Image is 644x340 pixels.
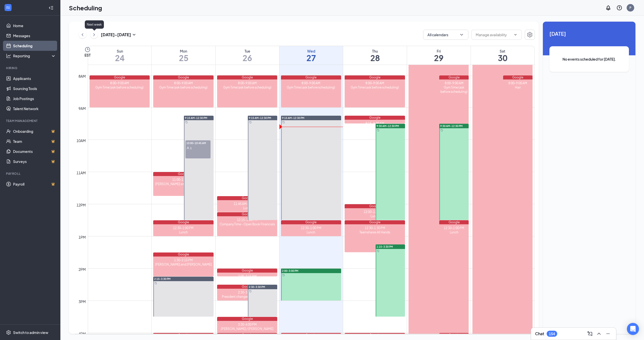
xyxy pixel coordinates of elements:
[77,106,87,111] div: 9am
[459,32,464,37] svg: ChevronDown
[525,30,535,40] a: Settings
[377,250,379,252] svg: Sync
[88,46,151,65] a: August 24, 2025
[186,147,189,150] svg: User
[440,129,443,132] svg: Sync
[217,222,277,226] div: Company Time - Open Book Financials
[80,32,85,38] svg: ChevronLeft
[476,32,511,37] input: Manage availability
[13,126,56,136] a: OnboardingCrown
[217,75,277,79] div: Google
[85,53,91,58] span: EST
[377,245,393,248] span: 1:15-3:30 PM
[92,32,97,38] svg: ChevronRight
[153,178,213,182] div: 11:00-11:45 AM
[75,138,87,143] div: 10am
[249,116,271,120] span: 9:15 AM-12:30 PM
[153,81,213,85] div: 8:00-9:00 AM
[153,258,213,262] div: 1:30-2:15 PM
[75,170,87,176] div: 11am
[345,333,405,337] div: Google
[13,104,56,114] a: Talent Network
[513,33,517,37] svg: ChevronDown
[77,234,87,240] div: 1pm
[282,121,285,123] svg: Sync
[345,220,405,224] div: Google
[13,73,56,83] a: Applicants
[535,331,544,336] h3: Chat
[153,262,213,267] div: [PERSON_NAME] and [PERSON_NAME]
[345,210,405,214] div: 12:00-12:30 PM
[377,124,399,128] span: 9:30 AM-12:30 PM
[616,5,622,11] svg: QuestionInfo
[217,196,277,200] div: Google
[131,32,137,38] svg: SmallChevronDown
[85,20,104,29] div: Next week
[13,179,56,189] a: PayrollCrown
[217,285,277,289] div: Google
[596,331,602,337] svg: ChevronUp
[343,46,407,65] a: August 28, 2025
[217,212,277,216] div: Google
[217,85,277,90] div: Gym Time (ask before scheduling)
[586,330,594,338] button: ComposeMessage
[604,330,612,338] button: Minimize
[549,332,555,336] div: 154
[440,124,463,128] span: 9:30 AM-12:30 PM
[217,81,277,85] div: 8:00-9:00 AM
[69,4,102,12] h1: Scheduling
[13,21,56,31] a: Home
[423,30,468,40] button: All calendarsChevronDown
[90,31,98,38] button: ChevronRight
[217,327,277,331] div: [PERSON_NAME] / [PERSON_NAME]
[627,323,639,335] div: Open Intercom Messenger
[503,75,533,79] div: Google
[153,226,213,230] div: 12:30-1:00 PM
[79,31,86,38] button: ChevronLeft
[345,75,405,79] div: Google
[439,75,469,79] div: Google
[345,214,405,218] div: Lunch
[407,49,471,54] div: Fri
[154,277,171,281] span: 2:15-3:30 PM
[90,85,150,90] div: Gym Time (ask before scheduling)
[282,274,285,276] svg: Sync
[282,269,298,273] span: 2:00-3:00 PM
[439,220,469,224] div: Google
[153,182,213,186] div: [PERSON_NAME] and [PERSON_NAME]
[345,116,405,120] div: Google
[6,66,55,70] div: Hiring
[154,282,157,284] svg: Sync
[503,81,533,85] div: 8:00-9:00 AM
[13,41,56,51] a: Scheduling
[88,49,151,54] div: Sun
[439,230,469,234] div: Lunch
[345,226,405,230] div: 12:30-1:30 PM
[281,85,341,90] div: Gym Time (ask before scheduling)
[471,54,534,62] h1: 30
[152,46,215,65] a: August 25, 2025
[217,269,277,273] div: Google
[185,121,188,123] svg: Sync
[345,121,405,125] div: 9:15-9:30 AM
[249,290,252,292] svg: Sync
[77,299,87,304] div: 3pm
[13,136,56,146] a: TeamCrown
[6,53,11,58] svg: Analysis
[281,226,341,230] div: 12:30-1:00 PM
[6,330,11,335] svg: Settings
[75,202,87,208] div: 12pm
[217,274,277,278] div: 2:00-2:15 PM
[345,85,405,90] div: Gym Time (ask before scheduling)
[279,49,343,54] div: Wed
[190,146,192,150] span: 1
[279,54,343,62] h1: 27
[6,5,11,10] svg: WorkstreamLogo
[249,121,252,123] svg: Sync
[90,81,150,85] div: 8:00-9:00 AM
[281,81,341,85] div: 8:00-9:00 AM
[217,290,277,294] div: 2:30-3:00 PM
[549,30,629,37] span: [DATE]
[281,333,341,337] div: Google
[217,202,277,206] div: 11:45 AM-12:15 PM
